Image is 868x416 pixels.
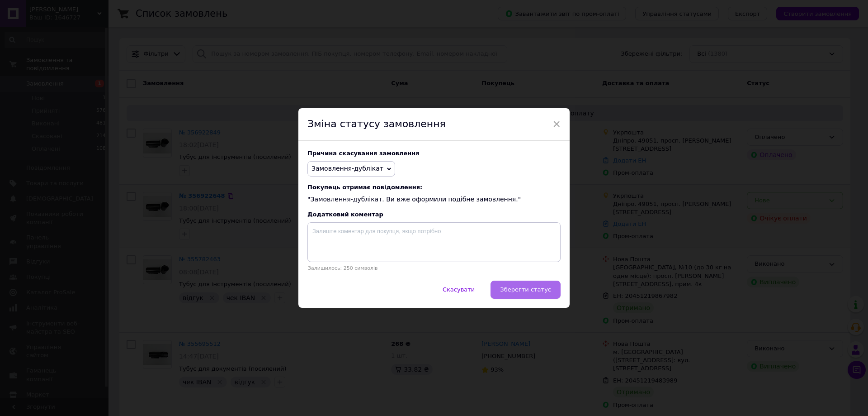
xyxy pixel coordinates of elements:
div: Зміна статусу замовлення [298,108,570,141]
span: Покупець отримає повідомлення: [307,184,561,191]
button: Скасувати [433,281,484,299]
div: Додатковий коментар [307,211,561,218]
span: Зберегти статус [500,286,551,293]
span: Замовлення-дублікат [311,165,383,172]
div: Причина скасування замовлення [307,150,561,157]
span: × [552,116,561,132]
span: Скасувати [443,286,475,293]
div: "Замовлення-дублікат. Ви вже оформили подібне замовлення." [307,184,561,204]
p: Залишилось: 250 символів [307,265,561,271]
button: Зберегти статус [491,281,561,299]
